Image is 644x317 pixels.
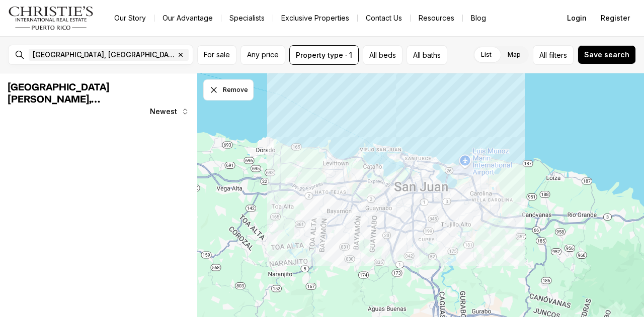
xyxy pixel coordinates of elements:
span: Login [567,14,587,22]
button: All baths [407,45,447,65]
span: Any price [247,51,279,59]
span: [GEOGRAPHIC_DATA], [GEOGRAPHIC_DATA], [GEOGRAPHIC_DATA] [33,51,175,59]
button: Allfilters [533,45,574,65]
span: Newest [150,108,177,116]
button: Register [595,8,636,28]
a: Specialists [221,11,273,25]
button: Login [561,8,593,28]
a: Our Story [106,11,154,25]
button: Any price [240,45,285,65]
label: Map [500,46,529,64]
span: Save search [584,51,629,59]
button: Property type · 1 [289,45,359,65]
a: Blog [463,11,494,25]
img: logo [8,6,94,30]
span: filters [549,50,567,60]
span: Register [601,14,630,22]
button: Contact Us [358,11,410,25]
button: All beds [363,45,403,65]
span: [GEOGRAPHIC_DATA][PERSON_NAME], [GEOGRAPHIC_DATA] Commercial Properties for Sale [8,82,168,129]
button: Dismiss drawing [203,79,254,100]
a: Resources [411,11,462,25]
span: All [539,50,547,60]
button: Save search [578,45,636,64]
a: Our Advantage [154,11,221,25]
button: Newest [144,101,195,122]
button: For sale [197,45,236,65]
a: Exclusive Properties [273,11,357,25]
label: List [473,46,500,64]
span: For sale [204,51,230,59]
